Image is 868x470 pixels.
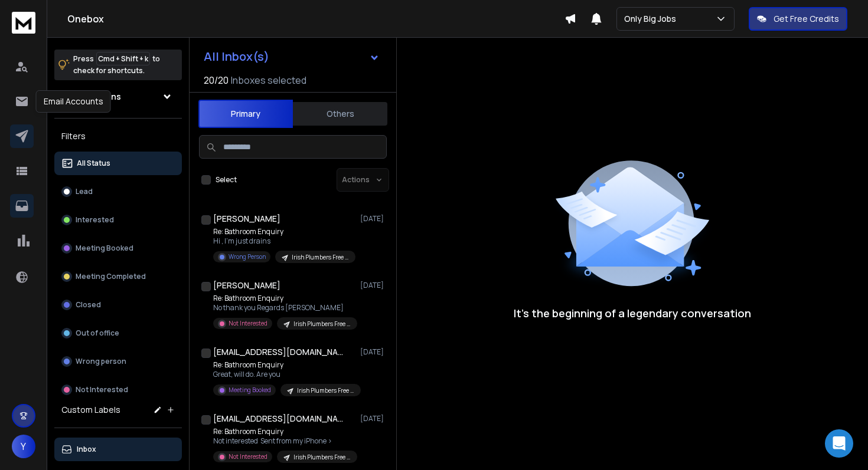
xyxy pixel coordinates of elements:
button: All Campaigns [54,85,182,109]
button: All Status [54,152,182,175]
p: Hi , I’m just drains [213,236,355,246]
p: It’s the beginning of a legendary conversation [514,305,751,321]
button: Primary [198,100,293,128]
p: Re: Bathroom Enquiry [213,360,355,370]
button: Out of office [54,321,182,345]
h1: [PERSON_NAME] [213,213,280,225]
p: Meeting Completed [76,272,146,281]
h1: Onebox [67,12,564,26]
button: Meeting Completed [54,265,182,288]
button: Inbox [54,438,182,461]
h1: [EMAIL_ADDRESS][DOMAIN_NAME] [213,346,343,358]
h1: All Inbox(s) [204,51,269,63]
h3: Custom Labels [61,404,120,416]
p: Great, will do. Are you [213,370,355,379]
p: No thank you Regards [PERSON_NAME] [213,303,355,313]
p: Closed [76,300,101,310]
p: Not Interested [76,385,128,395]
p: Out of office [76,328,119,338]
button: Not Interested [54,378,182,402]
label: Select [216,175,237,185]
p: Meeting Booked [229,386,271,395]
p: Not interested Sent from my iPhone > [213,436,355,446]
h3: Inboxes selected [231,73,306,87]
p: [DATE] [360,281,387,290]
p: Irish Plumbers Free Trial [292,253,348,262]
button: Others [293,101,387,127]
button: Y [12,435,35,458]
button: Interested [54,208,182,232]
p: Inbox [77,445,96,454]
p: Not Interested [229,319,267,328]
p: Interested [76,215,114,225]
span: 20 / 20 [204,73,229,87]
p: Not Interested [229,452,267,461]
img: logo [12,12,35,34]
button: All Inbox(s) [194,45,389,68]
p: Re: Bathroom Enquiry [213,427,355,436]
p: [DATE] [360,414,387,423]
p: Press to check for shortcuts. [73,53,160,77]
h1: [EMAIL_ADDRESS][DOMAIN_NAME] [213,413,343,425]
button: Get Free Credits [749,7,847,31]
p: Get Free Credits [774,13,839,25]
button: Meeting Booked [54,236,182,260]
div: Open Intercom Messenger [825,429,853,458]
p: Wrong Person [229,252,266,261]
p: [DATE] [360,347,387,357]
button: Closed [54,293,182,317]
h3: Filters [54,128,182,144]
p: Re: Bathroom Enquiry [213,227,355,236]
p: [DATE] [360,214,387,224]
p: Wrong person [76,357,126,366]
p: All Status [77,159,110,168]
div: Email Accounts [36,90,111,113]
p: Irish Plumbers Free Trial [297,386,354,395]
p: Irish Plumbers Free Trial [293,320,350,328]
p: Irish Plumbers Free Trial [293,453,350,462]
p: Re: Bathroom Enquiry [213,294,355,303]
p: Only Big Jobs [624,13,681,25]
button: Wrong person [54,350,182,373]
p: Meeting Booked [76,244,133,253]
h1: [PERSON_NAME] [213,280,280,291]
button: Lead [54,180,182,203]
p: Lead [76,187,93,196]
span: Cmd + Shift + k [96,52,150,65]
